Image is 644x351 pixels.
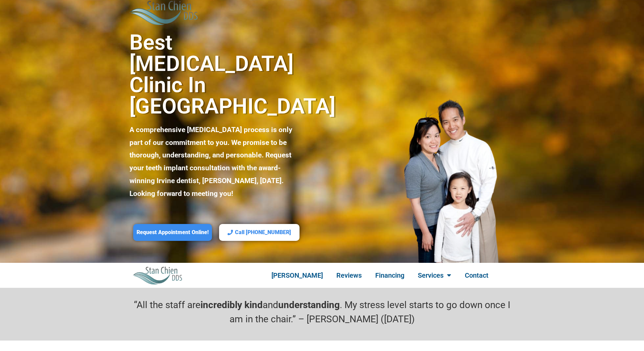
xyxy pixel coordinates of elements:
[458,268,495,283] a: Contact
[330,268,368,283] a: Reviews
[219,224,300,241] a: Call [PHONE_NUMBER]
[368,268,411,283] a: Financing
[129,298,515,326] p: “All the staff are and . My stress level starts to go down once I am in the chair.” – [PERSON_NAM...
[133,224,212,241] a: Request Appointment Online!
[235,229,291,236] span: Call [PHONE_NUMBER]
[411,268,458,283] a: Services
[129,124,303,200] p: A comprehensive [MEDICAL_DATA] process is only part of our commitment to you. We promise to be th...
[265,268,330,283] a: [PERSON_NAME]
[133,266,183,284] img: Stan Chien DDS Best Irvine Dentist Logo
[248,268,511,283] nav: Menu
[200,299,263,310] strong: incredibly kind
[278,299,340,310] strong: understanding
[137,229,209,236] span: Request Appointment Online!
[129,32,303,117] h2: Best [MEDICAL_DATA] Clinic in [GEOGRAPHIC_DATA]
